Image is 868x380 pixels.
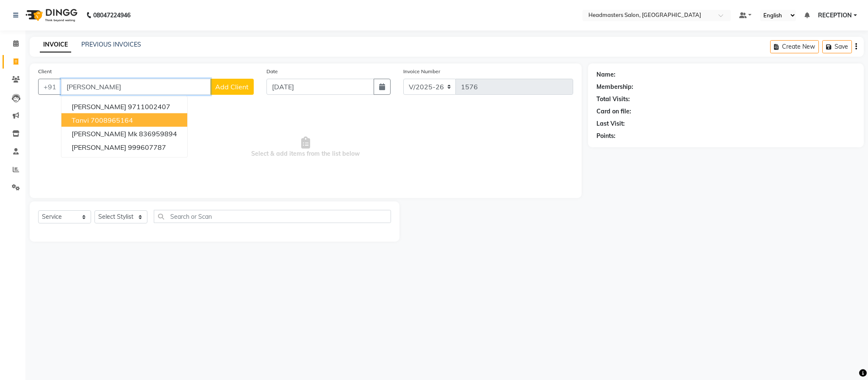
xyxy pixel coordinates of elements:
span: tanvi [72,116,89,124]
div: Points: [596,132,616,140]
b: 08047224946 [93,3,130,27]
div: Total Visits: [596,95,630,104]
span: Select & add items from the list below [38,105,573,190]
a: PREVIOUS INVOICES [81,41,141,48]
button: Create New [770,40,819,53]
div: Membership: [596,83,633,91]
span: [PERSON_NAME] [72,102,126,111]
img: logo [22,3,80,27]
span: Add Client [215,83,249,91]
span: RECEPTION [818,11,852,20]
a: INVOICE [40,37,71,52]
ngb-highlight: 7008965164 [91,116,133,124]
ngb-highlight: 999607787 [128,143,166,151]
label: Date [266,68,278,75]
input: Search or Scan [154,210,391,223]
button: +91 [38,79,62,95]
span: [PERSON_NAME] mk [72,129,137,138]
span: [PERSON_NAME] [72,143,126,151]
div: Last Visit: [596,119,625,128]
div: Card on file: [596,107,631,116]
label: Invoice Number [403,68,440,75]
button: Add Client [210,79,254,95]
div: Name: [596,70,616,79]
input: Search by Name/Mobile/Email/Code [61,79,211,95]
ngb-highlight: 836959894 [139,129,177,138]
button: Save [822,40,852,53]
label: Client [38,68,52,75]
ngb-highlight: 9711002407 [128,102,170,111]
